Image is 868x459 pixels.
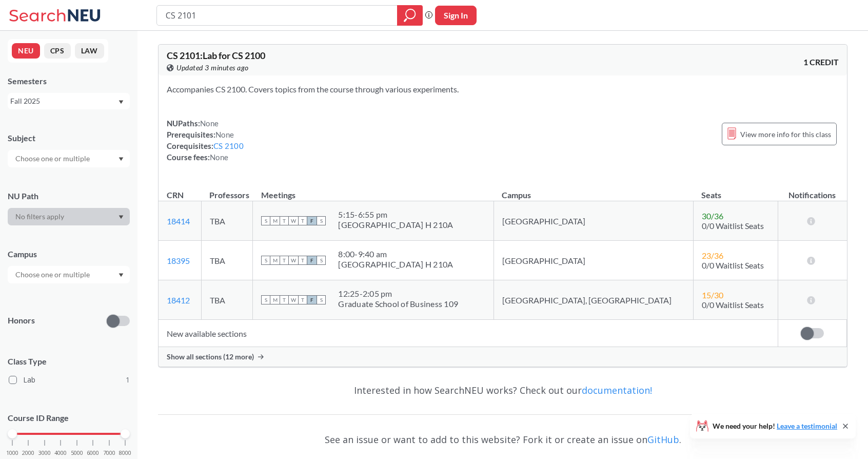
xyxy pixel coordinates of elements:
[22,450,34,456] span: 2000
[261,216,270,225] span: S
[215,130,234,139] span: None
[8,315,35,327] p: Honors
[167,50,265,61] span: CS 2101 : Lab for CS 2100
[702,221,764,231] span: 0/0 Waitlist Seats
[38,450,51,456] span: 3000
[270,256,280,265] span: M
[167,256,190,265] a: 18395
[702,290,723,300] span: 15 / 30
[307,216,317,225] span: F
[159,320,778,347] td: New available sections
[119,100,124,104] svg: Dropdown arrow
[270,216,280,225] span: M
[317,216,326,225] span: S
[298,256,307,265] span: T
[307,256,317,265] span: F
[280,216,289,225] span: T
[201,201,253,241] td: TBA
[167,352,254,361] span: Show all sections (12 more)
[176,62,249,73] span: Updated 3 minutes ago
[167,216,190,226] a: 18414
[87,450,99,456] span: 6000
[167,189,184,201] div: CRN
[261,295,270,304] span: S
[338,299,458,309] div: Graduate School of Business 109
[201,241,253,280] td: TBA
[435,6,477,25] button: Sign In
[494,241,693,280] td: [GEOGRAPHIC_DATA]
[12,43,40,59] button: NEU
[702,251,723,260] span: 23 / 36
[213,141,244,150] a: CS 2100
[270,295,280,304] span: M
[702,211,723,221] span: 30 / 36
[8,412,130,424] p: Course ID Range
[289,216,298,225] span: W
[307,295,317,304] span: F
[338,220,453,230] div: [GEOGRAPHIC_DATA] H 210A
[119,215,124,219] svg: Dropdown arrow
[494,201,693,241] td: [GEOGRAPHIC_DATA]
[10,95,117,107] div: Fall 2025
[8,150,130,167] div: Dropdown arrow
[338,289,458,299] div: 12:25 - 2:05 pm
[582,384,652,396] a: documentation!
[9,373,130,387] label: Lab
[158,425,847,454] div: See an issue or want to add to this website? Fork it or create an issue on .
[8,356,130,367] span: Class Type
[167,118,244,163] div: NUPaths: Prerequisites: Corequisites: Course fees:
[647,433,679,446] a: GitHub
[71,450,83,456] span: 5000
[338,259,453,270] div: [GEOGRAPHIC_DATA] H 210A
[740,128,831,141] span: View more info for this class
[8,93,130,109] div: Fall 2025Dropdown arrow
[165,7,390,24] input: Class, professor, course number, "phrase"
[8,132,130,144] div: Subject
[8,75,130,87] div: Semesters
[338,209,453,220] div: 5:15 - 6:55 pm
[280,295,289,304] span: T
[298,216,307,225] span: T
[201,179,253,201] th: Professors
[404,8,416,23] svg: magnifying glass
[75,43,104,59] button: LAW
[317,295,326,304] span: S
[777,422,837,430] a: Leave a testimonial
[702,300,764,310] span: 0/0 Waitlist Seats
[693,179,778,201] th: Seats
[44,43,71,59] button: CPS
[298,295,307,304] span: T
[103,450,115,456] span: 7000
[201,280,253,320] td: TBA
[126,374,130,386] span: 1
[317,256,326,265] span: S
[119,273,124,277] svg: Dropdown arrow
[167,84,839,95] section: Accompanies CS 2100. Covers topics from the course through various experiments.
[713,423,837,430] span: We need your help!
[289,256,298,265] span: W
[210,152,228,162] span: None
[702,260,764,270] span: 0/0 Waitlist Seats
[338,249,453,259] div: 8:00 - 9:40 am
[397,5,423,26] div: magnifying glass
[10,152,96,165] input: Choose one or multiple
[10,269,96,281] input: Choose one or multiple
[8,190,130,202] div: NU Path
[119,157,124,161] svg: Dropdown arrow
[8,248,130,260] div: Campus
[494,280,693,320] td: [GEOGRAPHIC_DATA], [GEOGRAPHIC_DATA]
[253,179,494,201] th: Meetings
[200,119,219,128] span: None
[158,375,847,405] div: Interested in how SearchNEU works? Check out our
[494,179,693,201] th: Campus
[159,347,847,367] div: Show all sections (12 more)
[261,256,270,265] span: S
[167,295,190,305] a: 18412
[803,56,839,68] span: 1 CREDIT
[289,295,298,304] span: W
[8,208,130,225] div: Dropdown arrow
[6,450,18,456] span: 1000
[54,450,67,456] span: 4000
[280,256,289,265] span: T
[8,266,130,283] div: Dropdown arrow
